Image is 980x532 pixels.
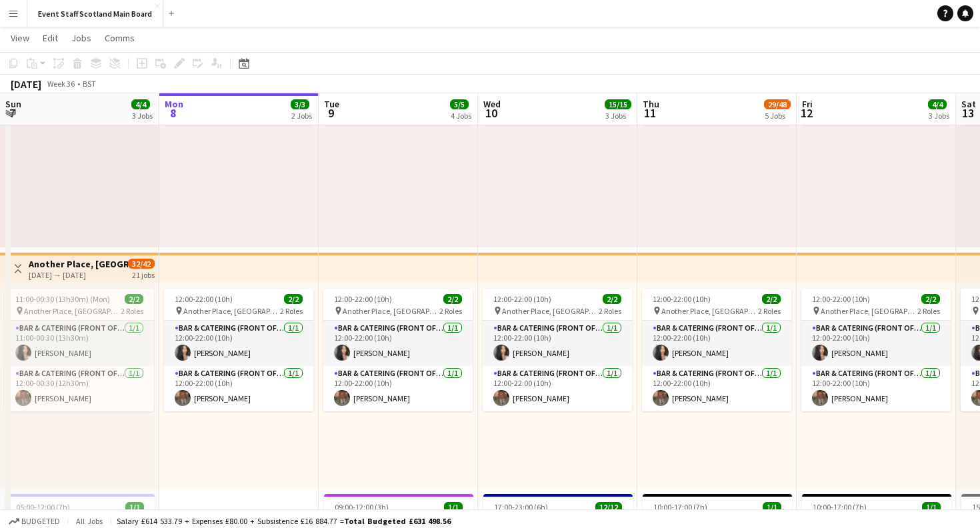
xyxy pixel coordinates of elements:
[27,1,163,27] button: Event Staff Scotland Main Board
[343,306,439,316] span: Another Place, [GEOGRAPHIC_DATA] & Links
[131,99,150,109] span: 4/4
[5,289,154,411] app-job-card: 11:00-00:30 (13h30m) (Mon)2/2 Another Place, [GEOGRAPHIC_DATA] & Links2 RolesBar & Catering (Fron...
[5,29,35,47] a: View
[765,111,790,121] div: 5 Jobs
[959,105,976,121] span: 13
[928,99,947,109] span: 4/4
[175,294,233,304] span: 12:00-22:00 (10h)
[117,516,451,526] div: Salary £614 533.79 + Expenses £80.00 + Subsistence £16 884.77 =
[801,289,951,411] app-job-card: 12:00-22:00 (10h)2/2 Another Place, [GEOGRAPHIC_DATA] & Links2 RolesBar & Catering (Front of Hous...
[15,294,110,304] span: 11:00-00:30 (13h30m) (Mon)
[605,111,631,121] div: 3 Jobs
[599,306,621,316] span: 2 Roles
[121,306,143,316] span: 2 Roles
[493,294,551,304] span: 12:00-22:00 (10h)
[99,29,140,47] a: Comms
[29,270,128,280] div: [DATE] → [DATE]
[764,99,791,109] span: 29/48
[125,502,144,512] span: 1/1
[344,516,451,526] span: Total Budgeted £631 498.56
[7,514,62,529] button: Budgeted
[5,321,154,366] app-card-role: Bar & Catering (Front of House)1/111:00-00:30 (13h30m)[PERSON_NAME]
[443,294,462,304] span: 2/2
[921,294,940,304] span: 2/2
[322,105,339,121] span: 9
[44,79,77,89] span: Week 36
[801,321,951,366] app-card-role: Bar & Catering (Front of House)1/112:00-22:00 (10h)[PERSON_NAME]
[642,289,791,411] app-job-card: 12:00-22:00 (10h)2/2 Another Place, [GEOGRAPHIC_DATA] & Links2 RolesBar & Catering (Front of Hous...
[642,321,791,366] app-card-role: Bar & Catering (Front of House)1/112:00-22:00 (10h)[PERSON_NAME]
[800,105,813,121] span: 12
[334,294,392,304] span: 12:00-22:00 (10h)
[451,111,471,121] div: 4 Jobs
[165,98,183,110] span: Mon
[164,366,313,411] app-card-role: Bar & Catering (Front of House)1/112:00-22:00 (10h)[PERSON_NAME]
[483,366,632,411] app-card-role: Bar & Catering (Front of House)1/112:00-22:00 (10h)[PERSON_NAME]
[284,294,303,304] span: 2/2
[483,98,501,110] span: Wed
[961,98,976,110] span: Sat
[762,294,781,304] span: 2/2
[758,306,781,316] span: 2 Roles
[450,99,469,109] span: 5/5
[291,99,309,109] span: 3/3
[605,99,631,109] span: 15/15
[444,502,463,512] span: 1/1
[3,105,21,121] span: 7
[5,98,21,110] span: Sun
[164,321,313,366] app-card-role: Bar & Catering (Front of House)1/112:00-22:00 (10h)[PERSON_NAME]
[801,366,951,411] app-card-role: Bar & Catering (Front of House)1/112:00-22:00 (10h)[PERSON_NAME]
[29,258,128,270] h3: Another Place, [GEOGRAPHIC_DATA] - Front of House
[813,502,867,512] span: 10:00-17:00 (7h)
[603,294,621,304] span: 2/2
[164,289,313,411] app-job-card: 12:00-22:00 (10h)2/2 Another Place, [GEOGRAPHIC_DATA] & Links2 RolesBar & Catering (Front of Hous...
[483,321,632,366] app-card-role: Bar & Catering (Front of House)1/112:00-22:00 (10h)[PERSON_NAME]
[73,516,105,526] span: All jobs
[641,105,659,121] span: 11
[128,259,155,269] span: 32/42
[323,289,473,411] app-job-card: 12:00-22:00 (10h)2/2 Another Place, [GEOGRAPHIC_DATA] & Links2 RolesBar & Catering (Front of Hous...
[11,77,41,91] div: [DATE]
[163,105,183,121] span: 8
[37,29,63,47] a: Edit
[132,269,155,280] div: 21 jobs
[71,32,91,44] span: Jobs
[132,111,153,121] div: 3 Jobs
[11,32,29,44] span: View
[661,306,758,316] span: Another Place, [GEOGRAPHIC_DATA] & Links
[43,32,58,44] span: Edit
[481,105,501,121] span: 10
[653,294,711,304] span: 12:00-22:00 (10h)
[502,306,599,316] span: Another Place, [GEOGRAPHIC_DATA] & Links
[324,98,339,110] span: Tue
[24,306,121,316] span: Another Place, [GEOGRAPHIC_DATA] & Links
[125,294,143,304] span: 2/2
[323,366,473,411] app-card-role: Bar & Catering (Front of House)1/112:00-22:00 (10h)[PERSON_NAME]
[595,502,622,512] span: 12/12
[653,502,707,512] span: 10:00-17:00 (7h)
[291,111,312,121] div: 2 Jobs
[21,517,60,526] span: Budgeted
[5,366,154,411] app-card-role: Bar & Catering (Front of House)1/112:00-00:30 (12h30m)[PERSON_NAME]
[643,98,659,110] span: Thu
[16,502,70,512] span: 05:00-12:00 (7h)
[105,32,135,44] span: Comms
[922,502,941,512] span: 1/1
[812,294,870,304] span: 12:00-22:00 (10h)
[439,306,462,316] span: 2 Roles
[483,289,632,411] app-job-card: 12:00-22:00 (10h)2/2 Another Place, [GEOGRAPHIC_DATA] & Links2 RolesBar & Catering (Front of Hous...
[821,306,917,316] span: Another Place, [GEOGRAPHIC_DATA] & Links
[494,502,548,512] span: 17:00-23:00 (6h)
[763,502,781,512] span: 1/1
[280,306,303,316] span: 2 Roles
[335,502,389,512] span: 09:00-12:00 (3h)
[802,98,813,110] span: Fri
[917,306,940,316] span: 2 Roles
[929,111,949,121] div: 3 Jobs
